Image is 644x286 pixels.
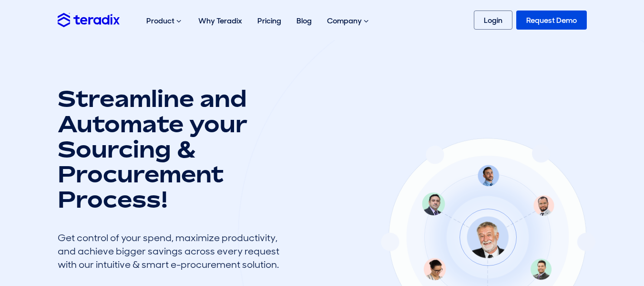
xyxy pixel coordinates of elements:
div: Get control of your spend, maximize productivity, and achieve bigger savings across every request... [58,231,286,271]
a: Blog [289,6,319,36]
h1: Streamline and Automate your Sourcing & Procurement Process! [58,86,286,212]
a: Login [474,11,512,30]
a: Pricing [250,6,289,36]
img: Teradix logo [58,13,120,27]
div: Company [319,6,378,36]
a: Request Demo [516,11,587,30]
a: Why Teradix [191,6,250,36]
div: Product [139,6,191,36]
